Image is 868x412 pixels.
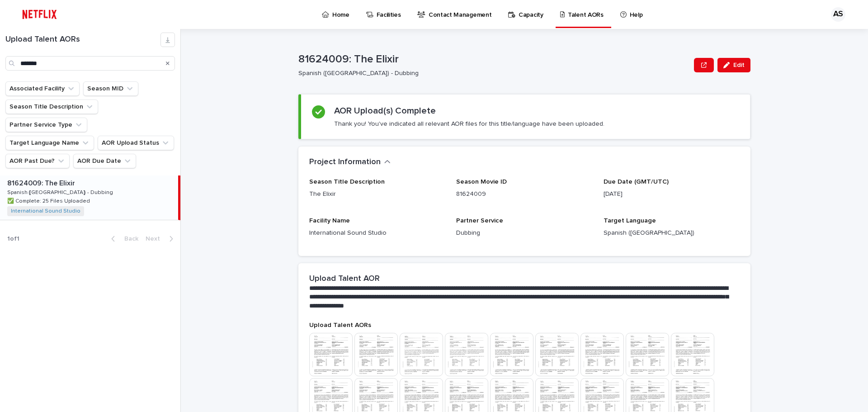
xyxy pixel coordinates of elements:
[142,235,180,243] button: Next
[456,189,592,199] p: 81624009
[5,99,98,114] button: Season Title Description
[831,7,845,22] div: AS
[5,81,80,96] button: Associated Facility
[604,189,740,199] p: [DATE]
[298,53,690,66] p: 81624009: The Elixir
[7,177,77,188] p: 81624009: The Elixir
[717,58,750,72] button: Edit
[456,218,503,224] span: Partner Service
[309,157,381,167] h2: Project Information
[604,179,669,185] span: Due Date (GMT/UTC)
[119,236,138,242] span: Back
[5,56,175,71] input: Search
[7,196,92,204] p: ✅ Complete: 25 Files Uploaded
[309,179,385,185] span: Season Title Description
[7,188,115,196] p: Spanish ([GEOGRAPHIC_DATA]) - Dubbing
[83,81,138,96] button: Season MID
[298,70,687,77] p: Spanish ([GEOGRAPHIC_DATA]) - Dubbing
[604,218,656,224] span: Target Language
[5,154,70,168] button: AOR Past Due?
[18,5,61,24] img: ifQbXi3ZQGMSEF7WDB7W
[309,189,445,199] p: The Elixir
[309,157,391,167] button: Project Information
[5,136,94,150] button: Target Language Name
[309,228,445,238] p: International Sound Studio
[73,154,136,168] button: AOR Due Date
[733,62,745,68] span: Edit
[334,105,436,116] h2: AOR Upload(s) Complete
[5,118,87,132] button: Partner Service Type
[309,274,380,284] h2: Upload Talent AOR
[146,236,165,242] span: Next
[104,235,142,243] button: Back
[309,322,371,328] span: Upload Talent AORs
[456,179,507,185] span: Season Movie ID
[11,208,80,214] a: International Sound Studio
[5,35,160,45] h1: Upload Talent AORs
[334,120,604,128] p: Thank you! You've indicated all relevant AOR files for this title/language have been uploaded.
[456,228,592,238] p: Dubbing
[604,228,740,238] p: Spanish ([GEOGRAPHIC_DATA])
[98,136,174,150] button: AOR Upload Status
[309,218,350,224] span: Facility Name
